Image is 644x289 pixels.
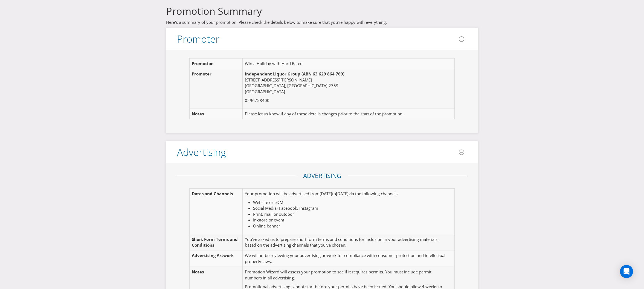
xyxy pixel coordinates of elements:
[245,83,286,88] span: [GEOGRAPHIC_DATA],
[242,109,449,119] td: Please let us know if any of these details changes prior to the start of the promotion.
[277,205,318,211] span: - Facebook, Instagram
[349,191,399,196] span: via the following channels:
[242,59,449,69] td: Win a Holiday with Hard Rated
[620,265,633,278] div: Open Intercom Messenger
[259,253,265,258] span: not
[245,89,285,94] span: [GEOGRAPHIC_DATA]
[336,191,349,196] span: [DATE]
[192,71,211,77] span: Promoter
[190,109,243,119] td: Notes
[190,59,243,69] td: Promotion
[245,98,447,103] p: 0296758400
[245,77,312,83] span: [STREET_ADDRESS][PERSON_NAME]
[245,269,448,281] p: Promotion Wizard will assess your promotion to see if it requires permits. You must include permi...
[245,237,439,248] span: You've asked us to prepare short form terms and conditions for inclusion in your advertising mate...
[296,171,348,180] legend: Advertising
[320,191,332,196] span: [DATE]
[190,250,243,267] td: Advertising Artwork
[253,217,284,223] span: In-store or event
[190,189,243,234] td: Dates and Channels
[166,6,478,17] h3: Promotion Summary
[177,147,226,158] h3: Advertising
[190,234,243,250] td: Short Form Terms and Conditions
[245,191,320,196] span: Your promotion will be advertised from
[245,253,445,264] span: be reviewing your advertising artwork for compliance with consumer protection and intellectual pr...
[177,32,219,46] span: Promoter
[253,223,280,229] span: Online banner
[245,71,300,77] span: Independent Liquor Group
[245,253,259,258] span: We will
[253,211,294,217] span: Print, mail or outdoor
[253,205,277,211] span: Social Media
[301,71,344,77] span: (ABN 63 629 864 769)
[329,83,338,88] span: 2759
[332,191,336,196] span: to
[287,83,327,88] span: [GEOGRAPHIC_DATA]
[253,200,283,205] span: Website or eDM
[166,19,478,25] p: Here's a summary of your promotion! Please check the details below to make sure that you're happy...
